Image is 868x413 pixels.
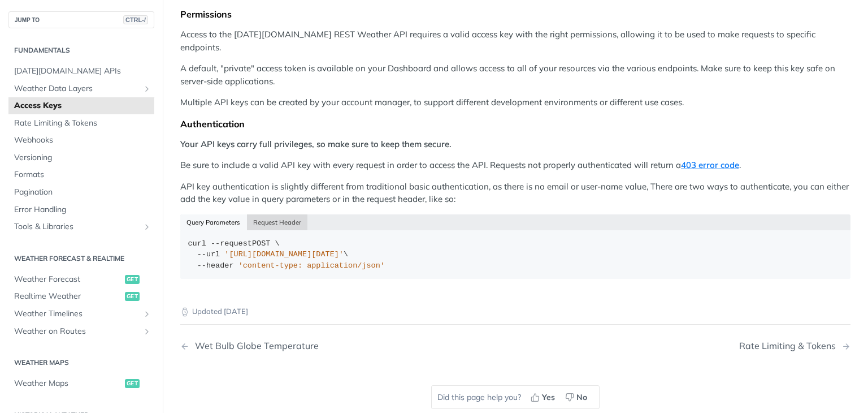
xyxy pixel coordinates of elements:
p: Updated [DATE] [180,306,850,317]
h2: Weather Forecast & realtime [8,253,154,264]
span: get [125,275,140,284]
a: Webhooks [8,132,154,149]
span: Tools & Libraries [14,221,140,233]
a: Pagination [8,184,154,201]
a: Weather Mapsget [8,375,154,392]
h2: Fundamentals [8,45,154,55]
button: Show subpages for Weather on Routes [142,327,151,336]
p: Be sure to include a valid API key with every request in order to access the API. Requests not pr... [180,159,850,172]
button: Request Header [247,214,308,230]
span: '[URL][DOMAIN_NAME][DATE]' [224,250,344,259]
span: 'content-type: application/json' [238,261,385,270]
div: Authentication [180,118,850,130]
span: Weather Maps [14,378,122,389]
span: --url [197,250,220,259]
a: Formats [8,166,154,183]
strong: Your API keys carry full privileges, so make sure to keep them secure. [180,139,452,149]
span: Weather Data Layers [14,83,140,94]
span: get [125,379,140,388]
div: Did this page help you? [431,385,600,409]
button: Show subpages for Weather Data Layers [142,84,151,93]
div: POST \ \ [188,238,843,272]
span: CTRL-/ [123,15,148,24]
span: Formats [14,169,151,180]
p: Access to the [DATE][DOMAIN_NAME] REST Weather API requires a valid access key with the right per... [180,28,850,54]
div: Rate Limiting & Tokens [739,341,841,351]
a: Weather on RoutesShow subpages for Weather on Routes [8,323,154,340]
a: 403 error code [681,160,739,170]
a: Realtime Weatherget [8,288,154,305]
a: Weather TimelinesShow subpages for Weather Timelines [8,306,154,322]
span: curl [188,239,206,248]
p: Multiple API keys can be created by your account manager, to support different development enviro... [180,96,850,109]
button: Show subpages for Weather Timelines [142,309,151,319]
button: Show subpages for Tools & Libraries [142,222,151,231]
span: Realtime Weather [14,291,122,302]
span: Weather on Routes [14,326,140,337]
span: Access Keys [14,100,151,111]
p: A default, "private" access token is available on your Dashboard and allows access to all of your... [180,62,850,88]
span: Weather Timelines [14,308,140,320]
a: Versioning [8,149,154,166]
div: Permissions [180,8,850,20]
span: --request [211,239,252,248]
span: [DATE][DOMAIN_NAME] APIs [14,66,151,77]
a: Error Handling [8,201,154,218]
h2: Weather Maps [8,358,154,368]
div: Wet Bulb Globe Temperature [189,341,319,351]
span: --header [197,261,234,270]
button: No [561,389,593,406]
span: Weather Forecast [14,274,122,285]
span: Pagination [14,187,151,198]
a: Weather Data LayersShow subpages for Weather Data Layers [8,80,154,97]
a: [DATE][DOMAIN_NAME] APIs [8,63,154,80]
span: get [125,292,140,301]
span: Versioning [14,152,151,164]
a: Access Keys [8,97,154,114]
span: Webhooks [14,135,151,146]
a: Rate Limiting & Tokens [8,115,154,132]
button: JUMP TOCTRL-/ [8,11,154,28]
a: Previous Page: Wet Bulb Globe Temperature [180,341,467,351]
nav: Pagination Controls [180,329,850,363]
p: API key authentication is slightly different from traditional basic authentication, as there is n... [180,180,850,206]
a: Weather Forecastget [8,271,154,288]
span: Yes [542,392,555,403]
a: Next Page: Rate Limiting & Tokens [739,341,850,351]
span: Error Handling [14,204,151,216]
a: Tools & LibrariesShow subpages for Tools & Libraries [8,218,154,235]
span: Rate Limiting & Tokens [14,118,151,129]
span: No [576,392,587,403]
button: Yes [527,389,561,406]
